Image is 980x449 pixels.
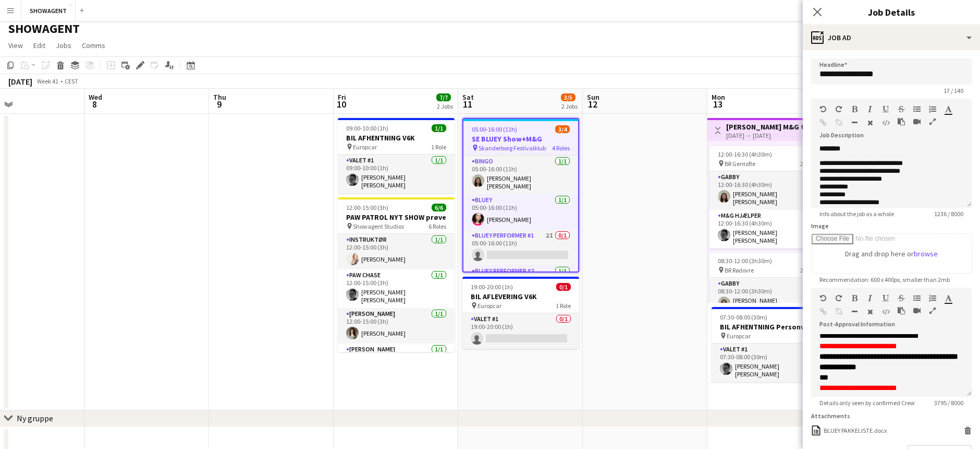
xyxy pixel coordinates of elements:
[8,76,32,87] div: [DATE]
[712,322,828,332] h3: BIL AFHENTNING Personvogn
[898,306,905,315] button: Paste as plain text
[926,399,972,407] span: 3795 / 8000
[712,92,725,102] span: Mon
[866,105,874,113] button: Italic
[462,313,579,349] app-card-role: Valet #10/119:00-20:00 (1h)
[462,118,579,273] app-job-card: 05:00-16:00 (11h)3/4SE BLUEY Show+M&G Skanderborg Festivalklub4 RolesBINGO1/105:00-16:00 (11h)[PE...
[945,105,952,113] button: Text Color
[552,144,570,152] span: 4 Roles
[65,77,78,85] div: CEST
[725,266,754,274] span: BR Rødovre
[585,98,599,110] span: 12
[52,39,76,52] a: Jobs
[78,39,109,52] a: Comms
[338,212,455,222] h3: PAW PATROL NYT SHOW prøve
[866,294,874,302] button: Italic
[346,204,388,211] span: 12:00-15:00 (3h)
[556,283,571,291] span: 0/1
[725,160,755,168] span: BR Gentofte
[851,105,858,113] button: Bold
[803,5,980,19] h3: Job Details
[87,98,102,110] span: 8
[462,277,579,349] app-job-card: 19:00-20:00 (1h)0/1BIL AFLEVERING V6K Europcar1 RoleValet #10/119:00-20:00 (1h)
[471,283,513,291] span: 19:00-20:00 (1h)
[462,292,579,301] h3: BIL AFLEVERING V6K
[353,222,404,230] span: Showagent Studios
[935,87,972,94] span: 17 / 140
[587,92,599,102] span: Sun
[338,92,346,102] span: Fri
[898,105,905,113] button: Strikethrough
[800,160,818,168] span: 2 Roles
[338,308,455,344] app-card-role: [PERSON_NAME]1/112:00-15:00 (3h)[PERSON_NAME]
[851,308,858,316] button: Horizontal Line
[913,117,921,126] button: Insert video
[851,119,858,127] button: Horizontal Line
[712,344,828,382] app-card-role: Valet #11/107:30-08:00 (30m)[PERSON_NAME] [PERSON_NAME] [PERSON_NAME]
[913,306,921,315] button: Insert video
[556,302,571,310] span: 1 Role
[338,269,455,308] app-card-role: PAW CHASE1/112:00-15:00 (3h)[PERSON_NAME] [PERSON_NAME] [PERSON_NAME]
[17,413,53,423] div: Ny gruppe
[819,294,827,302] button: Undo
[428,222,446,230] span: 6 Roles
[472,125,517,133] span: 05:00-16:00 (11h)
[4,39,27,52] a: View
[29,39,50,52] a: Edit
[709,278,826,316] app-card-role: GABBY1/108:30-12:00 (3h30m)[PERSON_NAME] [PERSON_NAME]
[461,98,474,110] span: 11
[463,265,578,301] app-card-role: BLUEY Performer #21/1
[338,197,455,352] app-job-card: 12:00-15:00 (3h)6/6PAW PATROL NYT SHOW prøve Showagent Studios6 RolesINSTRUKTØR1/112:00-15:00 (3h...
[21,1,76,21] button: SHOWAGENT
[462,92,474,102] span: Sat
[811,276,958,283] span: Recommendation: 600 x 400px, smaller than 2mb
[929,117,936,126] button: Fullscreen
[479,144,546,152] span: Skanderborg Festivalklub
[727,332,751,340] span: Europcar
[213,92,226,102] span: Thu
[709,253,826,355] app-job-card: 08:30-12:00 (3h30m)2/2 BR Rødovre2 RolesGABBY1/108:30-12:00 (3h30m)[PERSON_NAME] [PERSON_NAME]M&G...
[338,118,455,193] app-job-card: 09:00-10:00 (1h)1/1BIL AFHENTNING V6K Europcar1 RoleValet #11/109:00-10:00 (1h)[PERSON_NAME] [PER...
[463,134,578,144] h3: SE BLUEY Show+M&G
[882,294,889,302] button: Underline
[913,105,921,113] button: Unordered List
[89,92,102,102] span: Wed
[432,204,446,211] span: 6/6
[851,294,858,302] button: Bold
[336,98,346,110] span: 10
[463,230,578,265] app-card-role: BLUEY Performer #12I0/105:00-16:00 (11h)
[431,143,446,151] span: 1 Role
[710,98,725,110] span: 13
[811,399,923,407] span: Details only seen by confirmed Crew
[709,171,826,210] app-card-role: GABBY1/112:00-16:30 (4h30m)[PERSON_NAME] [PERSON_NAME]
[882,308,889,316] button: HTML Code
[712,307,828,382] app-job-card: 07:30-08:00 (30m)1/1BIL AFHENTNING Personvogn Europcar1 RoleValet #11/107:30-08:00 (30m)[PERSON_N...
[437,102,453,110] div: 2 Jobs
[34,77,60,85] span: Week 41
[346,124,388,132] span: 09:00-10:00 (1h)
[212,98,226,110] span: 9
[338,133,455,143] h3: BIL AFHENTNING V6K
[338,155,455,193] app-card-role: Valet #11/109:00-10:00 (1h)[PERSON_NAME] [PERSON_NAME] [PERSON_NAME]
[945,294,952,302] button: Text Color
[866,119,874,127] button: Clear Formatting
[82,41,105,50] span: Comms
[561,102,578,110] div: 2 Jobs
[561,93,575,101] span: 3/5
[463,194,578,230] app-card-role: BLUEY1/105:00-16:00 (11h)[PERSON_NAME]
[819,105,827,113] button: Undo
[800,266,818,274] span: 2 Roles
[353,143,377,151] span: Europcar
[33,41,45,50] span: Edit
[338,234,455,269] app-card-role: INSTRUKTØR1/112:00-15:00 (3h)[PERSON_NAME]
[555,125,570,133] span: 3/4
[709,146,826,249] app-job-card: 12:00-16:30 (4h30m)2/2 BR Gentofte2 RolesGABBY1/112:00-16:30 (4h30m)[PERSON_NAME] [PERSON_NAME]M&...
[8,41,23,50] span: View
[803,25,980,50] div: Job Ad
